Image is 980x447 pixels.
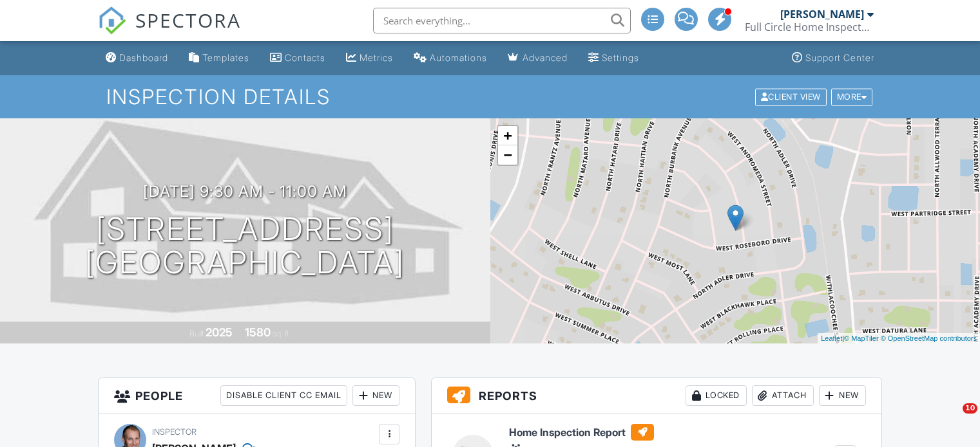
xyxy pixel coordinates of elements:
div: Client View [755,88,827,105]
span: Built [189,329,204,338]
a: Leaflet [821,334,842,342]
span: 10 [963,403,977,414]
div: Locked [686,385,747,406]
div: More [831,88,873,105]
div: Disable Client CC Email [220,385,347,406]
a: Zoom in [498,126,517,145]
div: Advanced [523,52,568,63]
h3: Reports [432,378,881,414]
a: Advanced [503,46,573,70]
a: SPECTORA [98,17,241,44]
input: Search everything... [373,8,631,33]
div: | [818,333,980,344]
a: Contacts [265,46,331,70]
div: Settings [602,52,639,63]
a: © OpenStreetMap contributors [881,334,977,342]
div: Templates [202,52,249,63]
a: Templates [184,46,255,70]
h3: [DATE] 9:30 am - 11:00 am [143,183,347,200]
span: sq. ft. [273,329,291,338]
h1: [STREET_ADDRESS] [GEOGRAPHIC_DATA] [85,212,405,280]
h3: People [99,378,415,414]
a: Settings [583,46,644,70]
div: Full Circle Home Inspectors [745,21,874,33]
div: 1580 [245,325,271,339]
a: Automations (Advanced) [408,46,492,70]
div: Automations [430,52,487,63]
div: [PERSON_NAME] [780,8,864,21]
iframe: Intercom live chat [936,403,967,434]
a: © MapTiler [844,334,879,342]
a: Metrics [341,46,398,70]
div: Attach [752,385,814,406]
div: New [352,385,399,406]
div: Contacts [285,52,325,63]
a: Support Center [787,46,879,70]
div: Support Center [805,52,874,63]
h6: Home Inspection Report [509,424,722,441]
span: Inspector [152,427,197,437]
a: Zoom out [498,145,517,165]
a: Dashboard [101,46,173,70]
div: Dashboard [119,52,168,63]
a: Client View [754,91,830,101]
div: Metrics [360,52,393,63]
span: SPECTORA [135,6,241,33]
img: The Best Home Inspection Software - Spectora [98,6,126,35]
div: New [819,385,866,406]
h1: Inspection Details [106,86,874,108]
div: 2025 [206,325,233,339]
